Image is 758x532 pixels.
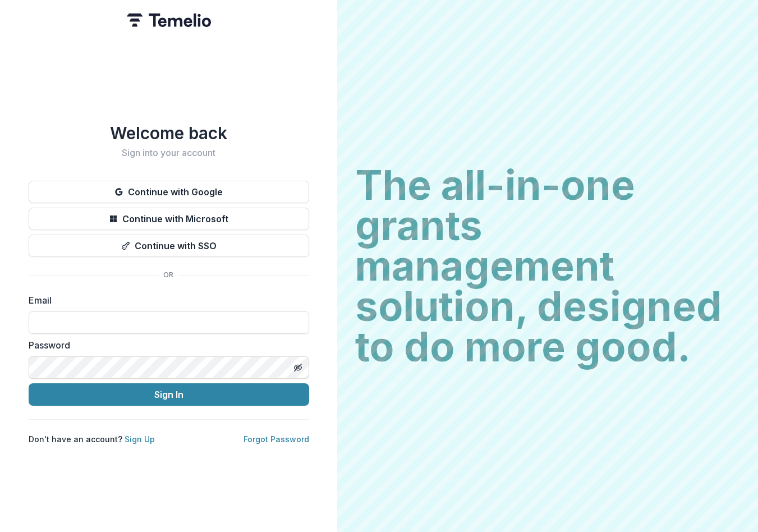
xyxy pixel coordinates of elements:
img: Temelio [127,13,211,27]
button: Continue with Google [29,181,309,203]
a: Forgot Password [244,434,309,444]
h2: Sign into your account [29,148,309,158]
button: Toggle password visibility [289,359,307,377]
h1: Welcome back [29,123,309,143]
label: Password [29,338,302,352]
label: Email [29,293,302,307]
button: Continue with Microsoft [29,208,309,230]
a: Sign Up [125,434,155,444]
button: Continue with SSO [29,235,309,257]
button: Sign In [29,383,309,406]
p: Don't have an account? [29,433,155,445]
